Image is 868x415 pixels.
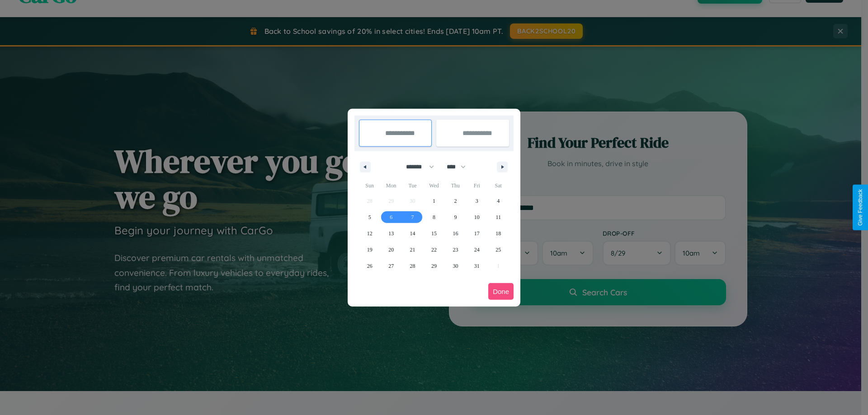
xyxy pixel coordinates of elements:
span: 15 [431,225,437,242]
span: 24 [474,242,480,258]
span: 29 [431,258,437,274]
button: 22 [423,242,444,258]
button: 23 [445,242,466,258]
button: 12 [359,225,380,242]
span: 23 [453,242,458,258]
span: 20 [388,242,394,258]
span: 19 [367,242,373,258]
span: 1 [433,193,435,209]
span: 21 [410,242,415,258]
button: 31 [466,258,487,274]
span: 16 [453,225,458,242]
span: 17 [474,225,480,242]
button: 13 [380,225,401,242]
button: 4 [488,193,509,209]
div: Give Feedback [857,189,863,226]
button: 19 [359,242,380,258]
button: 11 [488,209,509,225]
button: 27 [380,258,401,274]
span: Wed [423,178,444,193]
span: Sat [488,178,509,193]
button: Done [488,283,514,300]
button: 24 [466,242,487,258]
button: 18 [488,225,509,242]
button: 8 [423,209,444,225]
span: 13 [388,225,394,242]
span: Sun [359,178,380,193]
button: 25 [488,242,509,258]
button: 16 [445,225,466,242]
span: 22 [431,242,437,258]
span: 11 [495,209,501,225]
span: 10 [474,209,480,225]
button: 17 [466,225,487,242]
button: 30 [445,258,466,274]
span: 30 [453,258,458,274]
button: 20 [380,242,401,258]
button: 26 [359,258,380,274]
span: 3 [476,193,478,209]
span: Thu [445,178,466,193]
span: 5 [368,209,371,225]
button: 2 [445,193,466,209]
span: 27 [388,258,394,274]
button: 21 [402,242,423,258]
span: 25 [495,242,501,258]
button: 7 [402,209,423,225]
span: 14 [410,225,415,242]
span: 18 [495,225,501,242]
span: 4 [497,193,500,209]
span: Tue [402,178,423,193]
span: 26 [367,258,373,274]
span: Fri [466,178,487,193]
button: 6 [380,209,401,225]
button: 1 [423,193,444,209]
span: 7 [411,209,414,225]
span: 28 [410,258,415,274]
span: 8 [433,209,435,225]
button: 14 [402,225,423,242]
span: Mon [380,178,401,193]
button: 10 [466,209,487,225]
span: 12 [367,225,373,242]
button: 5 [359,209,380,225]
span: 9 [454,209,457,225]
button: 29 [423,258,444,274]
button: 28 [402,258,423,274]
span: 2 [454,193,457,209]
span: 31 [474,258,480,274]
button: 3 [466,193,487,209]
span: 6 [390,209,392,225]
button: 9 [445,209,466,225]
button: 15 [423,225,444,242]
